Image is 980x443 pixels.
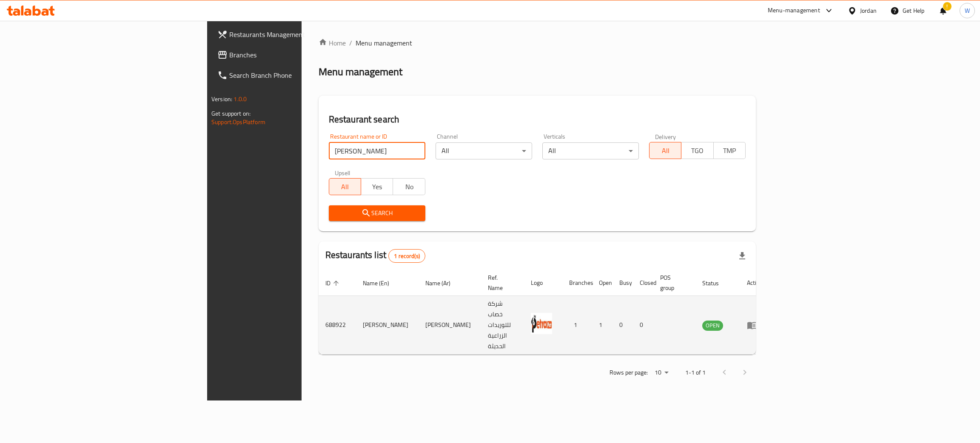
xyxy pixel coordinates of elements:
[542,142,639,159] div: All
[319,38,756,48] nav: breadcrumb
[633,296,653,355] td: 0
[592,270,612,296] th: Open
[653,145,678,157] span: All
[211,24,371,45] a: Restaurants Management
[229,70,364,80] span: Search Branch Phone
[229,50,364,60] span: Branches
[717,145,742,157] span: TMP
[393,178,425,195] button: No
[524,270,562,296] th: Logo
[335,170,350,176] label: Upsell
[419,296,481,355] td: [PERSON_NAME]
[768,6,820,16] div: Menu-management
[329,205,425,221] button: Search
[649,142,681,159] button: All
[612,270,633,296] th: Busy
[685,145,710,157] span: TGO
[211,108,251,119] span: Get support on:
[592,296,612,355] td: 1
[531,313,552,334] img: Petra Pet
[481,296,524,355] td: شركة خصاب للتوريدات الزراعية الحديثة
[396,181,422,193] span: No
[319,270,769,355] table: enhanced table
[732,246,752,266] div: Export file
[488,273,514,293] span: Ref. Name
[965,6,970,15] span: W
[702,321,723,330] span: OPEN
[325,249,425,263] h2: Restaurants list
[234,94,247,105] span: 1.0.0
[702,278,730,288] span: Status
[329,113,746,126] h2: Restaurant search
[389,252,425,260] span: 1 record(s)
[655,133,676,139] label: Delivery
[329,142,425,159] input: Search for restaurant name or ID..
[562,296,592,355] td: 1
[633,270,653,296] th: Closed
[651,366,672,379] div: Rows per page:
[356,38,412,48] span: Menu management
[747,320,763,330] div: Menu
[361,178,393,195] button: Yes
[740,270,769,296] th: Action
[612,296,633,355] td: 0
[211,94,232,105] span: Version:
[860,6,877,15] div: Jordan
[211,45,371,65] a: Branches
[388,249,425,263] div: Total records count
[562,270,592,296] th: Branches
[713,142,746,159] button: TMP
[336,208,419,219] span: Search
[425,278,462,288] span: Name (Ar)
[211,116,265,128] a: Support.OpsPlatform
[319,65,402,79] h2: Menu management
[229,29,364,40] span: Restaurants Management
[356,296,419,355] td: [PERSON_NAME]
[325,278,342,288] span: ID
[365,181,390,193] span: Yes
[436,142,532,159] div: All
[333,181,358,193] span: All
[660,273,685,293] span: POS group
[685,367,706,378] p: 1-1 of 1
[329,178,361,195] button: All
[363,278,400,288] span: Name (En)
[610,367,648,378] p: Rows per page:
[681,142,713,159] button: TGO
[211,65,371,85] a: Search Branch Phone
